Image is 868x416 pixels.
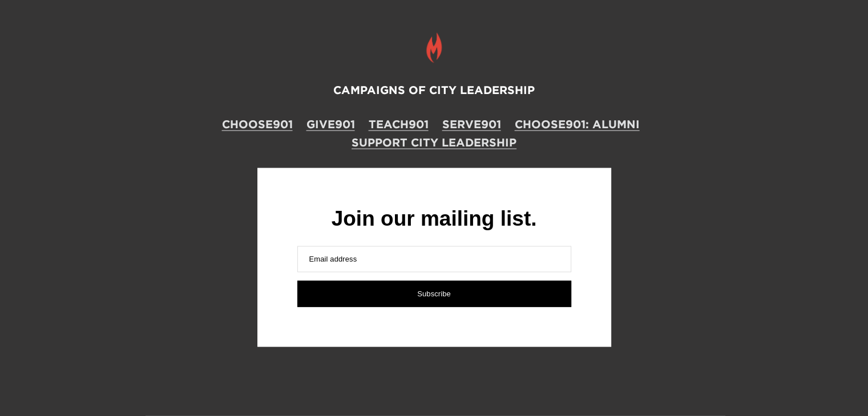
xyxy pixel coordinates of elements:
[297,281,571,307] button: Subscribe
[306,116,355,132] a: GIVE901
[309,255,326,263] span: Emai
[297,208,571,229] div: Join our mailing list.
[442,116,501,132] a: SERVE901
[369,116,429,132] a: TEACH901
[222,116,293,132] a: CHOOSE901
[417,289,451,298] span: Subscribe
[326,255,357,263] span: l address
[352,134,516,150] a: Support City Leadership
[35,82,833,97] h4: CAMPAIGNS OF CITY LEADERSHIP
[515,116,640,132] a: CHOOSE901: ALUMNI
